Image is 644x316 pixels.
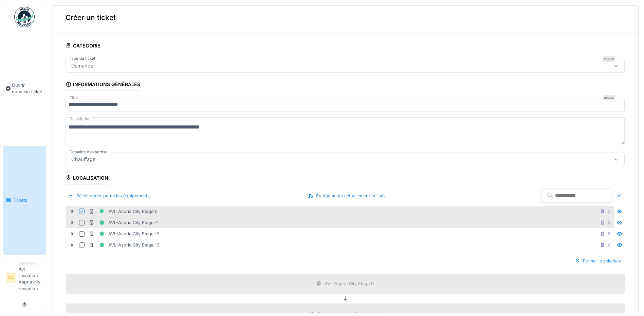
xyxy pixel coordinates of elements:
span: Ouvrir nouveau ticket [12,82,43,95]
span: Tickets [13,197,43,203]
div: Requis [603,56,615,62]
div: Demande [69,62,96,70]
li: AA [6,273,16,283]
div: Chauffage [69,156,98,163]
div: AVL-Aspria City Etage -3 [89,241,160,249]
div: 5 [608,231,611,237]
a: Ouvrir nouveau ticket [3,31,46,146]
label: Description [68,115,92,123]
div: Fermer le sélecteur [572,256,625,265]
div: Informations générales [66,79,140,91]
img: Badge_color-CXgf-gQk.svg [14,7,35,27]
a: AA DemandeurAvl reception Aspria city reception [6,261,43,296]
a: Tickets [3,146,46,254]
div: 3 [608,219,611,226]
div: AVL-Aspria City Etage 0 [89,207,158,216]
div: Créer un ticket [52,1,638,34]
div: AVL-Aspria City Etage 0 [325,280,374,287]
div: Demandeur [19,261,43,266]
div: Sélectionner parmi les équipements [66,191,152,200]
li: Avl reception Aspria city reception [19,261,43,295]
label: Domaine d'expertise [68,149,109,155]
div: 3 [608,208,611,215]
div: AVL-Aspria City Etage -2 [89,230,160,238]
label: Titre [68,95,79,101]
div: Requis [603,95,615,100]
div: Localisation [66,173,108,184]
label: Type de ticket [68,56,97,61]
div: Équipements actuellement utilisés [305,191,388,200]
div: 8 [608,242,611,248]
div: AVL-Aspria City Etage -1 [89,218,159,227]
div: Catégorie [66,41,100,52]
